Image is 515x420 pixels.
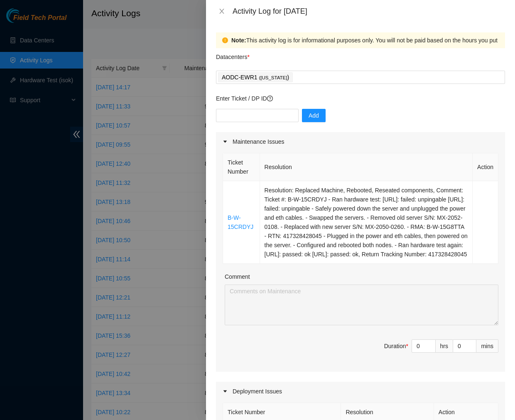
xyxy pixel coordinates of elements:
[309,111,319,120] span: Add
[222,37,228,43] span: exclamation-circle
[223,153,260,181] th: Ticket Number
[223,139,228,144] span: caret-right
[476,339,498,353] div: mins
[259,75,287,80] span: ( [US_STATE]
[223,389,228,394] span: caret-right
[225,272,250,281] label: Comment
[216,48,250,61] p: Datacenters
[216,382,505,401] div: Deployment Issues
[384,341,408,351] div: Duration
[302,109,326,122] button: Add
[218,8,225,15] span: close
[267,96,273,101] span: question-circle
[225,285,498,325] textarea: Comment
[222,73,289,82] p: AODC-EWR1 )
[216,7,228,15] button: Close
[436,339,453,353] div: hrs
[233,7,505,16] div: Activity Log for [DATE]
[216,94,505,103] p: Enter Ticket / DP ID
[231,36,246,45] strong: Note:
[473,153,498,181] th: Action
[216,132,505,151] div: Maintenance Issues
[260,153,473,181] th: Resolution
[228,214,253,230] a: B-W-15CRDYJ
[260,181,473,264] td: Resolution: Replaced Machine, Rebooted, Reseated components, Comment: Ticket #: B-W-15CRDYJ - Ran...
